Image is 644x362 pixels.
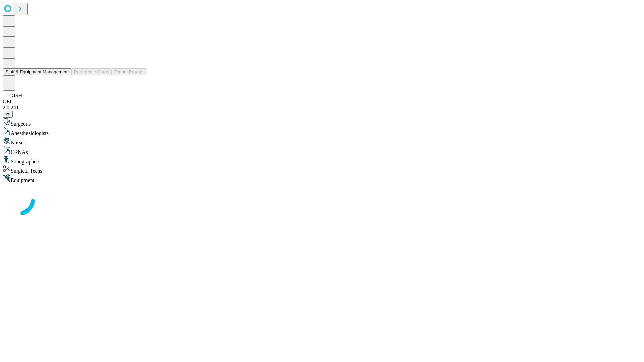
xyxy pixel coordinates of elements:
[71,68,112,75] button: Preference Cards
[3,146,641,155] div: CRNAs
[3,118,641,127] div: Surgeons
[3,136,641,146] div: Nurses
[3,99,641,105] div: GEI
[3,174,641,183] div: Equipment
[3,127,641,136] div: Anesthesiologists
[3,165,641,174] div: Surgical Techs
[9,93,22,98] span: GJSH
[112,68,147,75] button: Tenant Params
[3,155,641,165] div: Sonographers
[3,105,641,111] div: 2.0.241
[3,111,13,118] button: @
[5,112,10,117] span: @
[3,68,71,75] button: Staff & Equipment Management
